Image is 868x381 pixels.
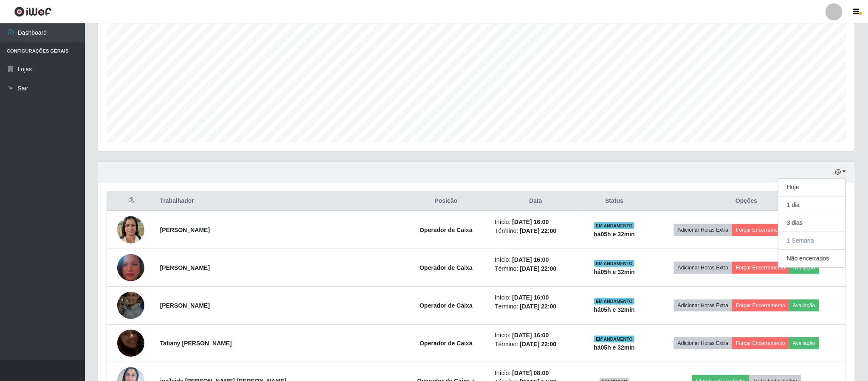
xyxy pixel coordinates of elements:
[594,344,635,351] strong: há 05 h e 32 min
[647,191,846,211] th: Opções
[594,306,635,313] strong: há 05 h e 32 min
[512,219,549,225] time: [DATE] 16:00
[512,332,549,339] time: [DATE] 16:00
[160,227,210,233] strong: [PERSON_NAME]
[155,191,403,211] th: Trabalhador
[512,256,549,263] time: [DATE] 16:00
[117,319,144,367] img: 1721152880470.jpeg
[495,255,576,264] li: Início:
[490,191,581,211] th: Data
[420,264,473,271] strong: Operador de Caixa
[789,262,819,274] button: Avaliação
[117,287,144,323] img: 1655477118165.jpeg
[420,302,473,309] strong: Operador de Caixa
[420,227,473,233] strong: Operador de Caixa
[732,262,789,274] button: Forçar Encerramento
[14,6,52,17] img: CoreUI Logo
[160,264,210,271] strong: [PERSON_NAME]
[594,231,635,238] strong: há 05 h e 32 min
[520,341,556,347] time: [DATE] 22:00
[778,196,845,214] button: 1 dia
[674,262,732,274] button: Adicionar Horas Extra
[594,336,634,342] span: EM ANDAMENTO
[117,212,144,248] img: 1720809249319.jpeg
[582,191,647,211] th: Status
[495,302,576,311] li: Término:
[160,302,210,309] strong: [PERSON_NAME]
[512,294,549,301] time: [DATE] 16:00
[495,264,576,273] li: Término:
[778,214,845,232] button: 3 dias
[420,340,473,347] strong: Operador de Caixa
[594,222,634,229] span: EM ANDAMENTO
[594,269,635,275] strong: há 05 h e 32 min
[160,340,232,347] strong: Tatiany [PERSON_NAME]
[674,224,732,236] button: Adicionar Horas Extra
[495,340,576,349] li: Término:
[520,227,556,234] time: [DATE] 22:00
[674,337,732,349] button: Adicionar Horas Extra
[495,369,576,378] li: Início:
[512,370,549,376] time: [DATE] 08:00
[520,303,556,310] time: [DATE] 22:00
[789,337,819,349] button: Avaliação
[778,179,845,196] button: Hoje
[778,232,845,250] button: 1 Semana
[732,224,789,236] button: Forçar Encerramento
[495,227,576,235] li: Término:
[403,191,490,211] th: Posição
[520,265,556,272] time: [DATE] 22:00
[674,300,732,311] button: Adicionar Horas Extra
[594,260,634,267] span: EM ANDAMENTO
[495,218,576,227] li: Início:
[117,251,144,285] img: 1744290143147.jpeg
[495,331,576,340] li: Início:
[594,298,634,305] span: EM ANDAMENTO
[789,300,819,311] button: Avaliação
[778,250,845,267] button: Não encerrados
[495,293,576,302] li: Início:
[732,337,789,349] button: Forçar Encerramento
[732,300,789,311] button: Forçar Encerramento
